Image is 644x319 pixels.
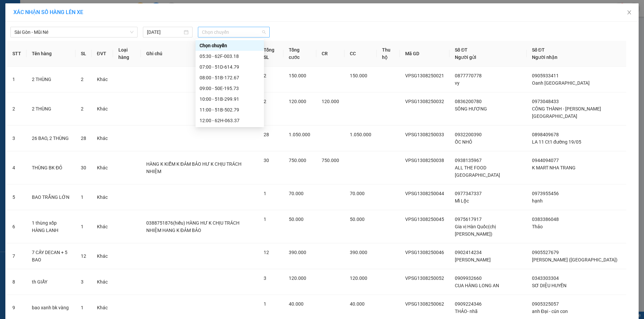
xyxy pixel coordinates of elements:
[405,275,444,281] span: VPSG1308250052
[92,243,113,269] td: Khác
[264,132,269,137] span: 28
[455,106,487,111] span: SÔNG HƯƠNG
[92,41,113,67] th: ĐVT
[405,217,444,222] span: VPSG1308250045
[322,99,339,104] span: 120.000
[200,53,260,60] div: 05:30 - 62F-003.18
[455,257,491,262] span: [PERSON_NAME]
[455,275,482,281] span: 0909932660
[92,126,113,151] td: Khác
[289,250,306,255] span: 390.000
[92,67,113,92] td: Khác
[455,165,500,178] span: ALL THE FOOD [GEOGRAPHIC_DATA]
[532,165,576,170] span: K MART NHA TRANG
[26,184,75,210] td: BAO TRẮNG LỚN
[7,41,26,67] th: STT
[92,210,113,243] td: Khác
[532,139,581,145] span: LA 11 Ct1 đường 19/05
[92,269,113,295] td: Khác
[7,269,26,295] td: 8
[289,301,304,307] span: 40.000
[455,301,482,307] span: 0909224346
[283,41,316,67] th: Tổng cước
[455,217,482,222] span: 0975617917
[455,132,482,137] span: 0932200390
[81,106,84,111] span: 2
[81,136,86,141] span: 28
[532,106,601,119] span: CÔNG THÀNH - [PERSON_NAME][GEOGRAPHIC_DATA]
[532,301,559,307] span: 0905325057
[75,41,92,67] th: SL
[316,41,344,67] th: CR
[26,126,75,151] td: 26 BAO, 2 THÙNG
[405,73,444,78] span: VPSG1308250021
[7,67,26,92] td: 1
[532,283,567,288] span: SƠ DIỆU HUYỀN
[196,40,264,51] div: Chọn chuyến
[405,99,444,104] span: VPSG1308250032
[532,73,559,78] span: 0905933411
[455,80,460,86] span: vy
[92,92,113,126] td: Khác
[532,80,590,86] span: Oanh [GEOGRAPHIC_DATA]
[26,92,75,126] td: 2 THÙNG
[200,117,260,124] div: 12:00 - 62H-063.37
[455,191,482,196] span: 0977347337
[350,73,367,78] span: 150.000
[532,99,559,104] span: 0973048433
[264,191,266,196] span: 1
[350,275,367,281] span: 120.000
[455,198,469,204] span: Mĩ Lộc
[350,191,365,196] span: 70.000
[200,74,260,81] div: 08:00 - 51B-172.67
[455,283,499,288] span: CUA HÀNG LONG AN
[200,95,260,103] div: 10:00 - 51B-299.91
[289,275,306,281] span: 120.000
[146,220,239,233] span: 0388751876(hiếu) HÀNG HƯ K CHỊU TRÁCH NHIỆM HANG K ĐẢM BẢO
[405,132,444,137] span: VPSG1308250033
[350,217,365,222] span: 50.000
[627,10,632,15] span: close
[7,151,26,184] td: 4
[350,132,371,137] span: 1.050.000
[26,243,75,269] td: 7 CÂY DECAN + 5 BAO
[81,279,84,285] span: 3
[344,41,377,67] th: CC
[289,217,304,222] span: 50.000
[26,210,75,243] td: 1 thùng xốp HÀNG LANH
[532,217,559,222] span: 0383386048
[532,309,568,314] span: anh Đại - cún con
[200,85,260,92] div: 09:00 - 50E-195.73
[7,92,26,126] td: 2
[289,73,306,78] span: 150.000
[289,191,304,196] span: 70.000
[532,191,559,196] span: 0973955456
[405,301,444,307] span: VPSG1308250062
[455,99,482,104] span: 0836200780
[147,28,182,36] input: 13/08/2025
[532,224,543,229] span: Thảo
[81,305,84,310] span: 1
[377,41,400,67] th: Thu hộ
[92,184,113,210] td: Khác
[26,67,75,92] td: 2 THÙNG
[264,275,266,281] span: 3
[7,243,26,269] td: 7
[620,3,639,22] button: Close
[532,198,543,204] span: hạnh
[455,309,478,314] span: THẢO- nhã
[532,158,559,163] span: 0944094077
[532,257,618,262] span: [PERSON_NAME] ([GEOGRAPHIC_DATA])
[13,9,83,15] span: XÁC NHẬN SỐ HÀNG LÊN XE
[455,73,482,78] span: 0877770778
[350,301,365,307] span: 40.000
[455,158,482,163] span: 0938135967
[81,253,86,259] span: 12
[455,224,496,237] span: Gia vị Hàn Quốc(chị [PERSON_NAME])
[264,217,266,222] span: 1
[532,250,559,255] span: 0905527679
[7,210,26,243] td: 6
[532,132,559,137] span: 0898409678
[455,250,482,255] span: 0902414234
[146,161,241,174] span: HÀNG K KIỂM K ĐẢM BẢO HƯ K CHỊU TRÁCH NHIỆM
